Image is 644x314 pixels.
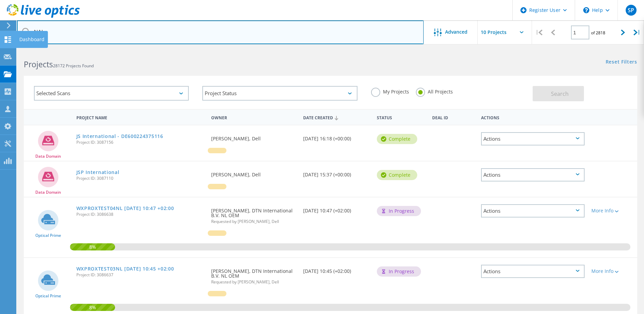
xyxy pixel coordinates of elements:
[478,111,588,123] div: Actions
[300,111,373,124] div: Date Created
[53,63,94,69] span: 28172 Projects Found
[211,280,296,284] span: Requested by [PERSON_NAME], Dell
[551,90,569,98] span: Search
[532,20,546,45] div: |
[481,132,585,145] div: Actions
[35,190,61,194] span: Data Domain
[429,111,478,123] div: Deal Id
[35,233,61,238] span: Optical Prime
[416,88,453,94] label: All Projects
[76,206,174,211] a: WXPROXTEST04NL [DATE] 10:47 +02:00
[208,197,300,230] div: [PERSON_NAME], DTN International B.V. NL OEM
[377,206,421,216] div: In Progress
[300,161,373,184] div: [DATE] 15:37 (+00:00)
[533,86,584,101] button: Search
[70,304,115,310] span: 8%
[76,176,205,180] span: Project ID: 3087110
[76,134,163,139] a: JS International - DE600224375116
[300,258,373,280] div: [DATE] 10:45 (+02:00)
[76,212,205,216] span: Project ID: 3086638
[445,30,467,34] span: Advanced
[76,266,174,271] a: WXPROXTEST03NL [DATE] 10:45 +02:00
[208,258,300,291] div: [PERSON_NAME], DTN International B.V. NL OEM
[591,208,634,213] div: More Info
[211,220,296,224] span: Requested by [PERSON_NAME], Dell
[76,170,119,175] a: JSP International
[208,111,300,123] div: Owner
[7,14,80,19] a: Live Optics Dashboard
[76,273,205,277] span: Project ID: 3086637
[481,168,585,181] div: Actions
[630,20,644,45] div: |
[19,37,44,42] div: Dashboard
[373,111,429,123] div: Status
[208,125,300,148] div: [PERSON_NAME], Dell
[202,86,357,101] div: Project Status
[76,140,205,144] span: Project ID: 3087156
[35,154,61,158] span: Data Domain
[70,243,115,249] span: 8%
[377,266,421,277] div: In Progress
[377,170,417,180] div: Complete
[371,88,409,94] label: My Projects
[73,111,208,123] div: Project Name
[481,204,585,217] div: Actions
[300,125,373,148] div: [DATE] 16:18 (+00:00)
[300,197,373,220] div: [DATE] 10:47 (+02:00)
[34,86,189,101] div: Selected Scans
[606,59,637,65] a: Reset Filters
[591,269,634,274] div: More Info
[17,20,424,44] input: Search projects by name, owner, ID, company, etc
[583,7,589,13] svg: \n
[628,7,634,13] span: SP
[35,294,61,298] span: Optical Prime
[591,30,605,36] span: of 2818
[208,161,300,184] div: [PERSON_NAME], Dell
[377,134,417,144] div: Complete
[24,59,53,70] b: Projects
[481,265,585,278] div: Actions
